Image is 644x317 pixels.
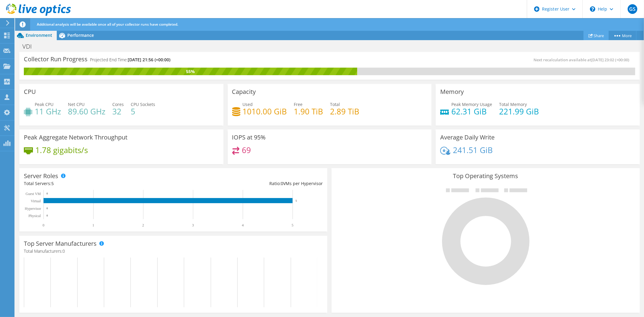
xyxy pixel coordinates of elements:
[20,43,41,50] h1: VDI
[142,223,144,227] text: 2
[37,22,178,27] span: Additional analysis will be available once all of your collector runs have completed.
[26,192,41,196] text: Guest VM
[296,199,297,202] text: 5
[330,101,340,107] span: Total
[330,108,360,115] h4: 2.89 TiB
[24,173,58,179] h3: Server Roles
[25,207,41,211] text: Hypervisor
[112,101,124,107] span: Cores
[90,56,170,63] h4: Projected End Time:
[533,57,632,62] span: Next recalculation available at
[62,248,65,254] span: 0
[499,108,539,115] h4: 221.99 GiB
[232,88,256,95] h3: Capacity
[292,223,293,227] text: 5
[92,223,94,227] text: 1
[628,4,637,14] span: GS
[26,32,52,38] span: Environment
[24,88,36,95] h3: CPU
[112,108,124,115] h4: 32
[68,108,105,115] h4: 89.60 GHz
[46,207,48,210] text: 0
[451,101,492,107] span: Peak Memory Usage
[128,57,170,62] span: [DATE] 21:56 (+00:00)
[131,101,155,107] span: CPU Sockets
[336,173,635,179] h3: Top Operating Systems
[46,192,48,195] text: 0
[35,147,88,153] h4: 1.78 gigabits/s
[243,108,287,115] h4: 1010.00 GiB
[46,214,48,217] text: 0
[584,31,609,40] a: Share
[28,214,41,218] text: Physical
[440,134,495,141] h3: Average Daily Write
[453,147,493,153] h4: 241.51 GiB
[24,240,97,247] h3: Top Server Manufacturers
[243,101,253,107] span: Used
[24,68,357,75] div: 55%
[294,101,303,107] span: Free
[440,88,464,95] h3: Memory
[68,101,85,107] span: Net CPU
[24,180,173,187] div: Total Servers:
[35,101,53,107] span: Peak CPU
[173,180,323,187] div: Ratio: VMs per Hypervisor
[24,134,127,141] h3: Peak Aggregate Network Throughput
[35,108,61,115] h4: 11 GHz
[242,147,251,153] h4: 69
[31,199,41,203] text: Virtual
[131,108,155,115] h4: 5
[51,181,54,186] span: 5
[232,134,266,141] h3: IOPS at 95%
[499,101,527,107] span: Total Memory
[281,181,283,186] span: 0
[451,108,492,115] h4: 62.31 GiB
[294,108,323,115] h4: 1.90 TiB
[608,31,636,40] a: More
[24,248,323,255] h4: Total Manufacturers:
[67,32,94,38] span: Performance
[192,223,194,227] text: 3
[590,6,595,12] svg: \n
[43,223,44,227] text: 0
[242,223,244,227] text: 4
[591,57,629,62] span: [DATE] 23:02 (+00:00)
